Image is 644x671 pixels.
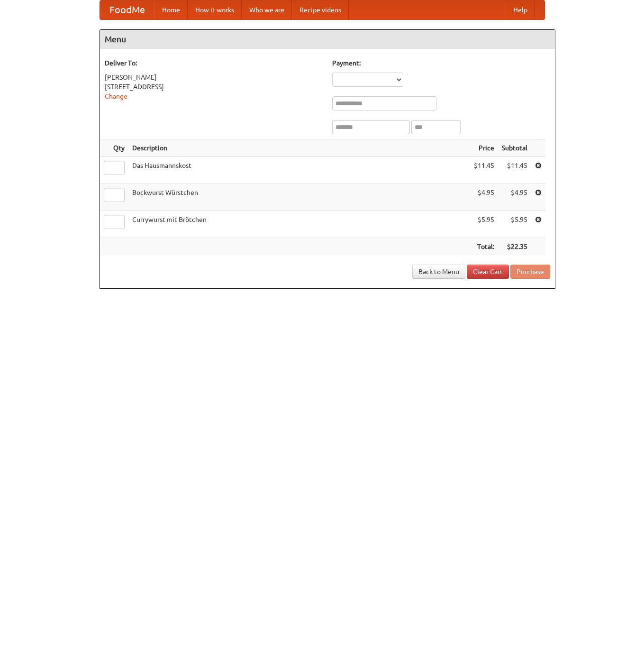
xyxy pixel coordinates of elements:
[332,58,550,68] h5: Payment:
[105,73,323,82] div: [PERSON_NAME]
[506,0,535,19] a: Help
[105,58,323,68] h5: Deliver To:
[498,211,531,238] td: $5.95
[292,0,349,19] a: Recipe videos
[498,238,531,256] th: $22.35
[510,265,550,279] button: Purchase
[498,139,531,157] th: Subtotal
[105,82,323,92] div: [STREET_ADDRESS]
[412,265,465,279] a: Back to Menu
[470,157,498,184] td: $11.45
[467,265,509,279] a: Clear Cart
[100,0,154,19] a: FoodMe
[188,0,242,19] a: How it works
[498,184,531,211] td: $4.95
[154,0,188,19] a: Home
[128,157,470,184] td: Das Hausmannskost
[470,238,498,256] th: Total:
[242,0,292,19] a: Who we are
[470,211,498,238] td: $5.95
[100,139,128,157] th: Qty
[128,211,470,238] td: Currywurst mit Brötchen
[470,184,498,211] td: $4.95
[128,139,470,157] th: Description
[498,157,531,184] td: $11.45
[470,139,498,157] th: Price
[100,30,555,49] h4: Menu
[128,184,470,211] td: Bockwurst Würstchen
[105,92,127,100] a: Change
